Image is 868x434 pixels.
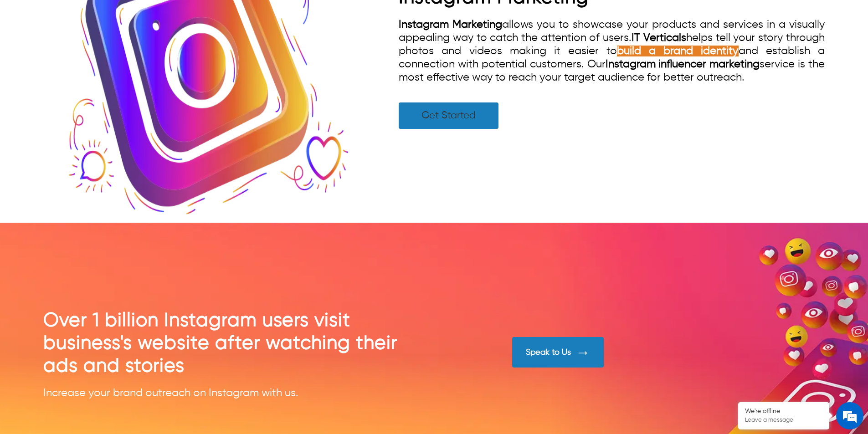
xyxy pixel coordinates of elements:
[43,387,434,400] div: Increase your brand outreach on Instagram with us.
[745,408,822,415] div: We're offline
[399,19,502,30] a: Instagram Marketing
[526,347,571,357] div: Speak to Us
[606,59,760,70] a: Instagram influencer marketing
[15,55,38,60] img: logo_Zg8I0qSkbAqR2WFHt3p6CTuqpyXMFPubPcD2OT02zFN43Cy9FUNNG3NEPhM_Q1qe_.png
[43,309,434,378] h2: Over 1 billion Instagram users visit business's website after watching their ads and stories
[399,102,498,129] a: Get Started
[47,51,153,63] div: Leave a message
[63,239,69,245] img: salesiqlogo_leal7QplfZFryJ6FIlVepeu7OftD7mt8q6exU6-34PB8prfIgodN67KcxXM9Y7JQ_.png
[149,5,171,26] div: Minimize live chat window
[632,32,686,43] a: IT Verticals
[72,239,116,245] em: Driven by SalesIQ
[19,115,159,207] span: We are offline. Please leave us a message.
[134,281,165,293] em: Submit
[5,249,174,281] textarea: Type your message and click 'Submit'
[512,337,825,368] a: Speak to Us
[617,46,738,56] strong: build a brand identity
[745,417,822,424] p: Leave a message
[399,19,825,83] span: allows you to showcase your products and services in a visually appealing way to catch the attent...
